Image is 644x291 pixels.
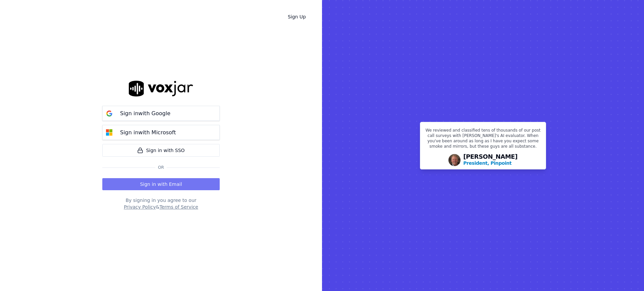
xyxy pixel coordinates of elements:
div: By signing in you agree to our & [102,197,220,210]
img: google Sign in button [103,107,116,120]
a: Sign Up [282,11,311,23]
img: logo [129,81,193,96]
p: We reviewed and classified tens of thousands of our post call surveys with [PERSON_NAME]'s AI eva... [424,128,542,152]
button: Privacy Policy [124,204,156,210]
p: Sign in with Microsoft [120,129,176,137]
button: Sign inwith Google [102,106,220,121]
p: Sign in with Google [120,110,170,118]
button: Terms of Service [159,204,198,210]
img: Avatar [448,154,461,166]
div: [PERSON_NAME] [463,154,518,166]
button: Sign in with Email [102,178,220,190]
span: Or [155,165,167,170]
p: President, Pinpoint [463,160,512,166]
button: Sign inwith Microsoft [102,125,220,140]
a: Sign in with SSO [102,144,220,157]
img: microsoft Sign in button [103,126,116,139]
